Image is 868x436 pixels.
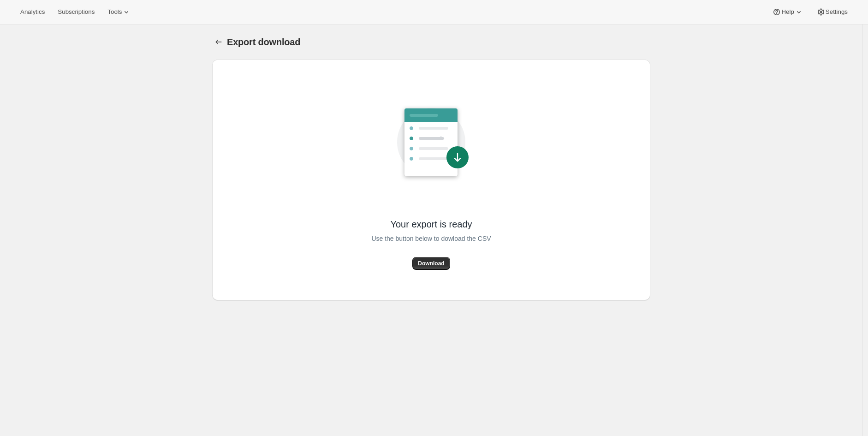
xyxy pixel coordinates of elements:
[390,218,472,230] span: Your export is ready
[781,8,794,16] span: Help
[107,8,122,16] span: Tools
[102,6,137,18] button: Tools
[58,8,95,16] span: Subscriptions
[15,6,50,18] button: Analytics
[418,260,444,267] span: Download
[20,8,45,16] span: Analytics
[212,36,225,48] button: Export download
[371,233,491,244] span: Use the button below to dowload the CSV
[412,257,450,270] button: Download
[227,37,300,47] span: Export download
[767,6,809,18] button: Help
[52,6,100,18] button: Subscriptions
[826,8,848,16] span: Settings
[811,6,853,18] button: Settings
